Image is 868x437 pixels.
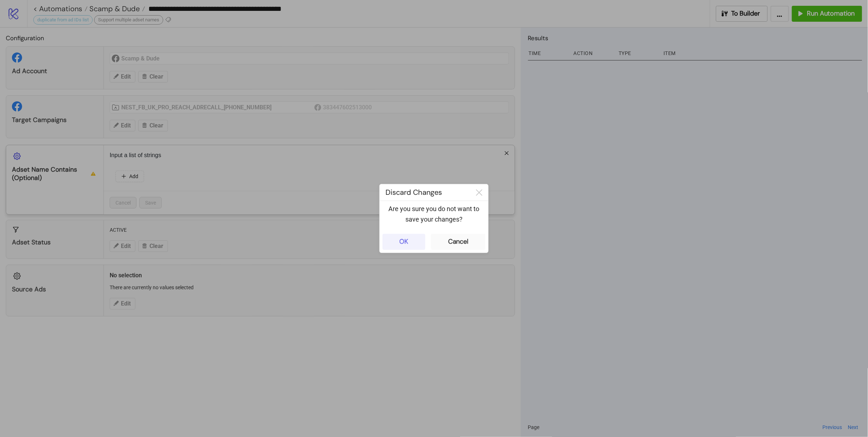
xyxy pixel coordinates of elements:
div: OK [400,238,409,246]
div: Discard Changes [380,184,470,201]
p: Are you sure you do not want to save your changes? [385,204,483,224]
button: Cancel [431,234,485,250]
div: Cancel [448,238,468,246]
button: OK [383,234,425,250]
